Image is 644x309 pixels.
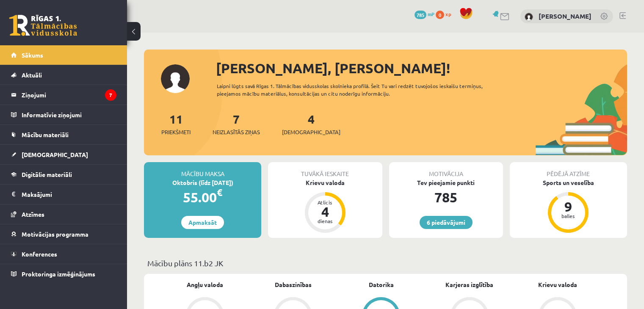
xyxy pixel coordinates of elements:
div: 785 [389,187,503,207]
div: Krievu valoda [268,178,382,187]
span: [DEMOGRAPHIC_DATA] [22,151,88,158]
div: [PERSON_NAME], [PERSON_NAME]! [216,58,627,78]
a: Ziņojumi7 [11,85,116,105]
div: 9 [556,200,581,213]
a: 6 piedāvājumi [420,216,473,229]
a: Sports un veselība 9 balles [510,178,627,234]
div: Pēdējā atzīme [510,162,627,178]
span: 785 [415,11,426,19]
div: Tev pieejamie punkti [389,178,503,187]
a: 785 mP [415,11,434,17]
a: Apmaksāt [181,216,224,229]
a: Motivācijas programma [11,224,116,244]
a: Angļu valoda [187,280,223,289]
a: Maksājumi [11,185,116,204]
span: Priekšmeti [161,128,191,136]
a: 0 xp [436,11,455,17]
a: [DEMOGRAPHIC_DATA] [11,145,116,164]
a: Sākums [11,45,116,65]
a: Konferences [11,244,116,264]
a: Informatīvie ziņojumi [11,105,116,124]
legend: Ziņojumi [22,85,116,105]
div: Sports un veselība [510,178,627,187]
span: Konferences [22,250,57,258]
legend: Maksājumi [22,185,116,204]
legend: Informatīvie ziņojumi [22,105,116,124]
span: Motivācijas programma [22,230,88,238]
span: € [217,186,222,199]
a: Krievu valoda [538,280,577,289]
span: Atzīmes [22,210,44,218]
span: [DEMOGRAPHIC_DATA] [282,128,340,136]
div: Laipni lūgts savā Rīgas 1. Tālmācības vidusskolas skolnieka profilā. Šeit Tu vari redzēt tuvojošo... [217,82,507,97]
span: xp [445,11,451,17]
a: Dabaszinības [275,280,312,289]
i: 7 [105,89,116,101]
span: Mācību materiāli [22,131,69,138]
img: Leonards Nākmanis [525,13,533,21]
a: [PERSON_NAME] [539,12,591,20]
span: mP [428,11,434,17]
div: 4 [312,205,338,218]
a: 7Neizlasītās ziņas [213,111,260,136]
div: Mācību maksa [144,162,261,178]
p: Mācību plāns 11.b2 JK [147,257,624,269]
div: dienas [312,218,338,223]
div: Tuvākā ieskaite [268,162,382,178]
div: 55.00 [144,187,261,207]
div: Motivācija [389,162,503,178]
span: 0 [436,11,444,19]
a: Datorika [369,280,394,289]
a: Aktuāli [11,65,116,85]
a: Digitālie materiāli [11,165,116,184]
a: Rīgas 1. Tālmācības vidusskola [9,15,77,36]
a: Mācību materiāli [11,125,116,144]
span: Digitālie materiāli [22,171,72,178]
a: Proktoringa izmēģinājums [11,264,116,284]
a: Krievu valoda Atlicis 4 dienas [268,178,382,234]
div: Oktobris (līdz [DATE]) [144,178,261,187]
span: Proktoringa izmēģinājums [22,270,95,278]
a: Atzīmes [11,204,116,224]
span: Sākums [22,51,43,59]
span: Neizlasītās ziņas [213,128,260,136]
span: Aktuāli [22,71,42,79]
a: 11Priekšmeti [161,111,191,136]
a: 4[DEMOGRAPHIC_DATA] [282,111,340,136]
a: Karjeras izglītība [445,280,493,289]
div: balles [556,213,581,218]
div: Atlicis [312,200,338,205]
